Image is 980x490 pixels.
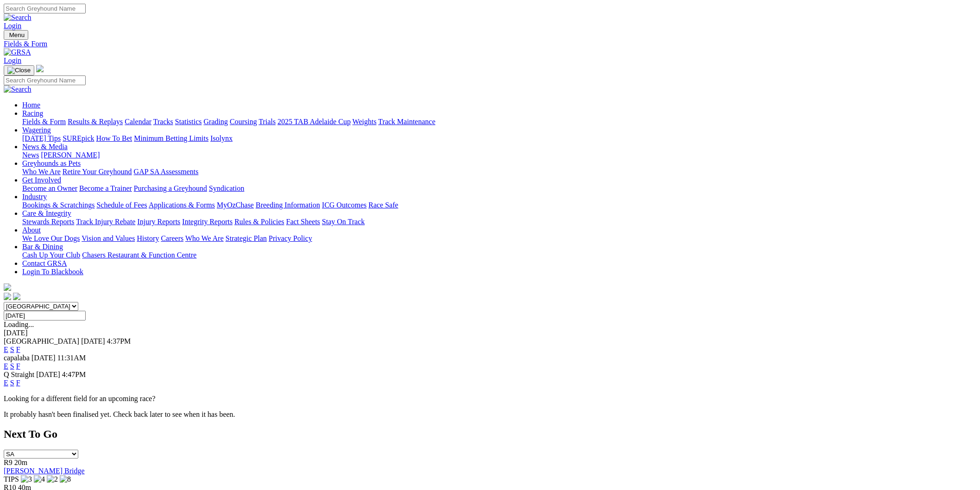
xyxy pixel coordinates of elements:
a: Track Maintenance [378,118,435,126]
a: SUREpick [63,134,94,142]
a: Tracks [153,118,173,126]
a: Industry [22,193,47,201]
a: We Love Our Dogs [22,234,80,242]
a: Grading [204,118,228,126]
a: Schedule of Fees [96,201,147,209]
button: Toggle navigation [4,65,34,75]
a: Who We Are [22,168,61,176]
a: Bookings & Scratchings [22,201,94,209]
div: About [22,234,976,243]
div: Wagering [22,134,976,143]
span: 11:31AM [57,354,86,362]
a: Syndication [209,184,244,192]
div: Greyhounds as Pets [22,168,976,176]
a: Care & Integrity [22,209,71,217]
a: How To Bet [96,134,132,142]
span: [DATE] [81,337,105,345]
a: Breeding Information [256,201,320,209]
a: 2025 TAB Adelaide Cup [277,118,351,126]
a: Rules & Policies [234,218,284,226]
a: F [16,379,20,387]
img: Search [4,13,31,22]
a: News [22,151,39,159]
a: Stewards Reports [22,218,74,226]
a: GAP SA Assessments [134,168,199,176]
a: Contact GRSA [22,259,67,267]
a: Fact Sheets [286,218,320,226]
a: MyOzChase [217,201,254,209]
a: About [22,226,41,234]
span: [GEOGRAPHIC_DATA] [4,337,79,345]
a: Become a Trainer [79,184,132,192]
a: Vision and Values [82,234,135,242]
a: Login To Blackbook [22,268,83,276]
a: F [16,362,20,370]
a: Coursing [230,118,257,126]
div: Bar & Dining [22,251,976,259]
a: Privacy Policy [269,234,312,242]
a: Race Safe [368,201,398,209]
a: Minimum Betting Limits [134,134,208,142]
button: Toggle navigation [4,30,28,40]
a: Track Injury Rebate [76,218,135,226]
div: Racing [22,118,976,126]
a: Careers [161,234,183,242]
span: [DATE] [31,354,56,362]
a: Strategic Plan [226,234,267,242]
span: [DATE] [36,371,60,378]
div: Industry [22,201,976,209]
img: GRSA [4,48,31,57]
a: Injury Reports [137,218,180,226]
a: Purchasing a Greyhound [134,184,207,192]
input: Select date [4,311,86,320]
span: capalaba [4,354,30,362]
span: R9 [4,459,13,466]
a: Calendar [125,118,151,126]
img: twitter.svg [13,293,20,300]
div: [DATE] [4,329,976,337]
span: 4:47PM [62,371,86,378]
a: E [4,346,8,353]
a: Racing [22,109,43,117]
a: Login [4,57,21,64]
span: 20m [14,459,27,466]
a: Isolynx [210,134,232,142]
a: Trials [258,118,276,126]
a: E [4,362,8,370]
partial: It probably hasn't been finalised yet. Check back later to see when it has been. [4,410,235,418]
a: [PERSON_NAME] [41,151,100,159]
a: Applications & Forms [149,201,215,209]
a: S [10,346,14,353]
img: Close [7,67,31,74]
a: Greyhounds as Pets [22,159,81,167]
input: Search [4,75,86,85]
a: History [137,234,159,242]
a: Get Involved [22,176,61,184]
a: Login [4,22,21,30]
a: Fields & Form [22,118,66,126]
a: Home [22,101,40,109]
p: Looking for a different field for an upcoming race? [4,395,976,403]
a: E [4,379,8,387]
a: Wagering [22,126,51,134]
a: Integrity Reports [182,218,232,226]
a: S [10,362,14,370]
a: Fields & Form [4,40,976,48]
img: logo-grsa-white.png [4,283,11,291]
a: Weights [352,118,377,126]
h2: Next To Go [4,428,976,440]
a: Statistics [175,118,202,126]
a: Bar & Dining [22,243,63,251]
span: Loading... [4,320,34,328]
span: 4:37PM [107,337,131,345]
div: News & Media [22,151,976,159]
a: Stay On Track [322,218,364,226]
span: Q Straight [4,371,34,378]
input: Search [4,4,86,13]
img: 4 [34,475,45,484]
span: Menu [9,31,25,38]
a: Chasers Restaurant & Function Centre [82,251,196,259]
a: Retire Your Greyhound [63,168,132,176]
img: 8 [60,475,71,484]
